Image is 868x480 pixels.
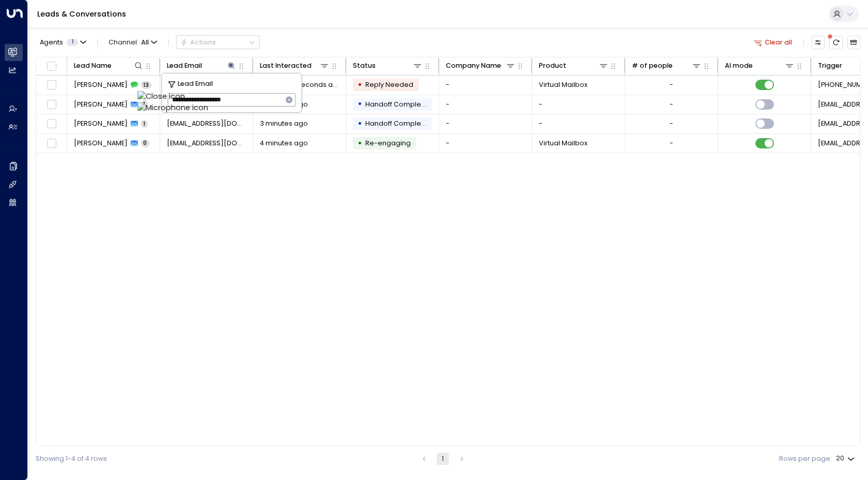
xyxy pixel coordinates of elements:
span: 4 minutes ago [260,139,308,148]
span: Anas Sabri [74,139,128,148]
div: Button group with a nested menu [176,35,260,49]
button: Customize [812,36,825,49]
span: 1 [141,120,148,128]
span: Toggle select all [45,60,57,72]
span: Toggle select row [45,99,57,111]
td: - [532,114,625,133]
div: Company Name [446,60,516,71]
div: AI mode [725,60,795,71]
div: Last Interacted [260,60,312,71]
div: 20 [836,452,857,466]
td: - [439,76,532,95]
span: 13 [141,81,151,89]
div: Trigger [818,60,842,71]
span: Anas Sabri [74,100,128,109]
button: Channel:All [105,36,161,49]
div: • [358,96,362,112]
td: - [532,95,625,114]
span: There are new threads available. Refresh the grid to view the latest updates. [829,36,842,49]
span: anassabri@gmail.com [167,119,246,128]
span: Anas Sabri [74,119,128,128]
span: anassabri@gmail.com [167,139,246,148]
span: Virtual Mailbox [539,139,587,148]
td: - [439,95,532,114]
span: Lead Email [178,79,213,89]
span: Handoff Completed [365,100,432,109]
div: • [358,116,362,132]
div: - [670,119,673,128]
div: Actions [180,38,216,47]
div: Product [539,60,566,71]
div: - [670,100,673,109]
td: - [439,134,532,153]
div: Status [353,60,423,71]
span: Toggle select row [45,138,57,149]
span: Channel: [105,36,161,49]
span: Toggle select row [45,118,57,130]
span: 3 minutes ago [260,119,308,128]
span: Toggle select row [45,79,57,91]
div: - [670,80,673,89]
img: Close icon [137,91,208,102]
div: AI mode [725,60,753,71]
span: Trigger [365,139,411,147]
span: Reply Needed [365,80,413,89]
td: - [439,114,532,133]
span: Handoff Completed [365,119,432,128]
span: 1 [67,39,78,46]
div: Status [353,60,376,71]
button: Actions [176,35,260,49]
button: Agents1 [36,36,89,49]
span: Virtual Mailbox [539,80,587,89]
span: Agents [40,39,63,46]
button: Archived Leads [847,36,860,49]
div: • [358,77,362,93]
div: Company Name [446,60,501,71]
img: Microphone icon [137,102,208,114]
div: # of people [632,60,702,71]
button: page 1 [437,453,449,465]
div: # of people [632,60,673,71]
div: - [670,139,673,148]
span: Anas Sabri [74,80,128,89]
nav: pagination navigation [417,453,469,465]
div: • [358,136,362,152]
div: Lead Name [74,60,112,71]
div: Product [539,60,609,71]
label: Rows per page: [779,454,832,464]
span: 0 [141,139,149,147]
span: All [141,39,149,46]
button: Clear all [750,36,796,49]
div: Last Interacted [260,60,330,71]
div: Showing 1-4 of 4 rows [36,454,107,464]
div: Lead Name [74,60,144,71]
a: Leads & Conversations [37,9,126,19]
div: Lead Email [167,60,237,71]
div: Lead Email [167,60,202,71]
